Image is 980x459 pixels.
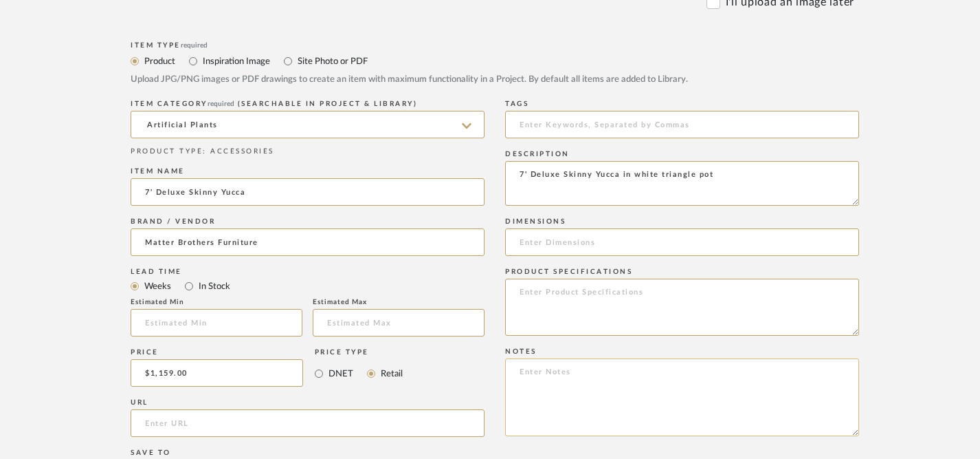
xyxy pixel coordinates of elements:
[131,52,859,70] mat-radio-group: Select item type
[131,409,485,437] input: Enter URL
[315,348,403,356] div: Price Type
[313,309,485,337] input: Estimated Max
[505,150,859,158] div: Description
[379,366,403,381] label: Retail
[131,167,485,175] div: Item name
[505,111,859,138] input: Enter Keywords, Separated by Commas
[208,100,234,107] span: required
[505,100,859,108] div: Tags
[131,41,859,50] div: Item Type
[296,54,368,69] label: Site Photo or PDF
[131,277,485,295] mat-radio-group: Select item type
[327,366,353,381] label: DNET
[131,111,485,138] input: Type a category to search and select
[131,348,303,356] div: Price
[131,100,485,108] div: ITEM CATEGORY
[131,298,302,306] div: Estimated Min
[197,279,230,294] label: In Stock
[131,359,303,387] input: Enter DNET Price
[143,279,171,294] label: Weeks
[203,148,274,155] span: : ACCESSORIES
[131,449,859,457] div: Save To
[201,54,270,69] label: Inspiration Image
[131,147,485,157] div: PRODUCT TYPE
[131,309,302,337] input: Estimated Min
[505,348,859,356] div: Notes
[131,73,859,87] div: Upload JPG/PNG images or PDF drawings to create an item with maximum functionality in a Project. ...
[131,217,485,226] div: Brand / Vendor
[131,228,485,256] input: Unknown
[143,54,175,69] label: Product
[181,42,208,49] span: required
[131,398,485,407] div: URL
[505,228,859,256] input: Enter Dimensions
[505,217,859,226] div: Dimensions
[238,100,418,107] span: (Searchable in Project & Library)
[131,268,485,276] div: Lead Time
[131,178,485,206] input: Enter Name
[313,298,485,306] div: Estimated Max
[315,359,403,387] mat-radio-group: Select price type
[505,268,859,276] div: Product Specifications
